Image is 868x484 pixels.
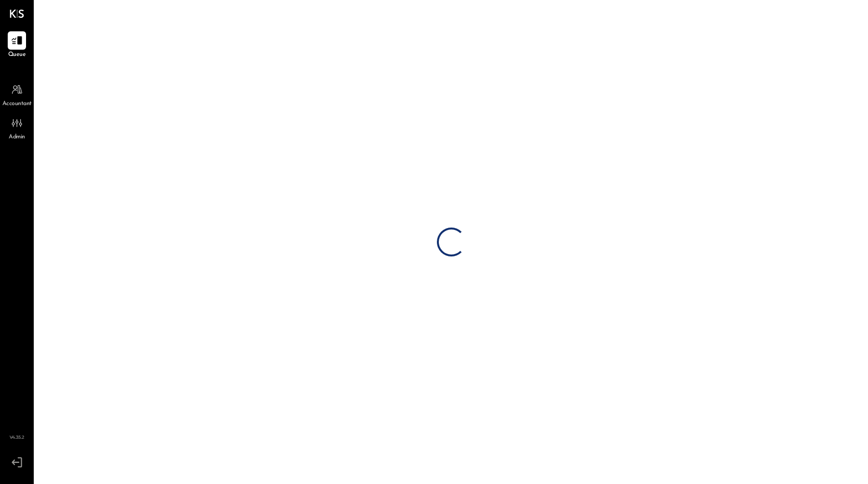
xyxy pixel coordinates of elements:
a: Queue [0,31,33,59]
span: Accountant [2,100,32,108]
span: Admin [9,133,25,142]
span: Queue [8,51,26,59]
a: Accountant [0,81,33,108]
a: Admin [0,114,33,142]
